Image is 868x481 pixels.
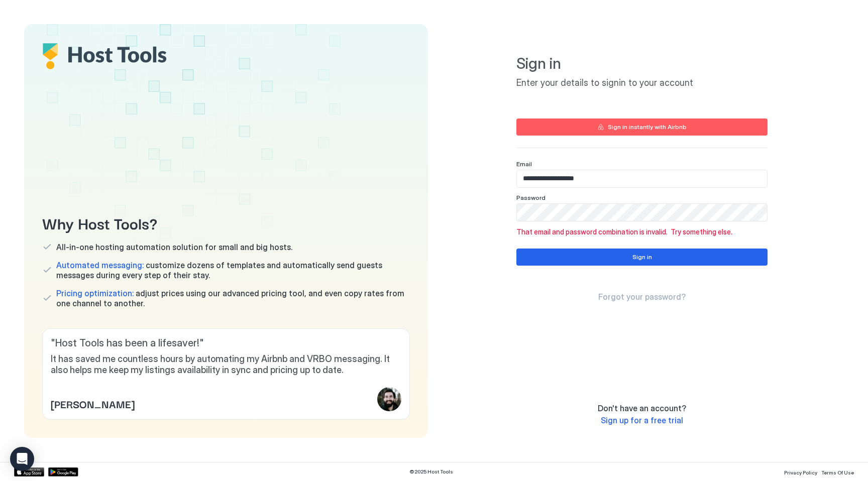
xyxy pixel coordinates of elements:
span: Enter your details to signin to your account [516,77,768,89]
span: Pricing optimization: [56,288,134,298]
a: App Store [14,467,44,476]
span: Sign up for a free trial [601,415,683,425]
span: customize dozens of templates and automatically send guests messages during every step of their s... [56,260,410,280]
span: Automated messaging: [56,260,144,270]
span: Why Host Tools? [42,211,410,234]
a: Forgot your password? [598,292,686,302]
div: profile [377,387,401,411]
a: Privacy Policy [784,466,817,477]
a: Sign up for a free trial [601,415,683,426]
span: It has saved me countless hours by automating my Airbnb and VRBO messaging. It also helps me keep... [51,353,401,376]
a: Terms Of Use [821,466,854,477]
div: Sign in [632,253,652,262]
span: Don't have an account? [598,403,686,413]
div: Sign in instantly with Airbnb [608,123,687,132]
span: Privacy Policy [784,469,817,475]
span: [PERSON_NAME] [51,396,135,411]
a: Google Play Store [48,467,78,476]
span: © 2025 Host Tools [409,468,453,475]
button: Sign in instantly with Airbnb [516,118,768,136]
button: Sign in [516,249,768,266]
span: " Host Tools has been a lifesaver! " [51,337,401,349]
span: Email [516,160,532,168]
span: adjust prices using our advanced pricing tool, and even copy rates from one channel to another. [56,288,410,308]
span: All-in-one hosting automation solution for small and big hosts. [56,242,292,252]
div: Open Intercom Messenger [10,447,34,471]
span: That email and password combination is invalid. Try something else. [516,227,768,236]
span: Password [516,194,546,201]
span: Sign in [516,54,768,73]
input: Input Field [517,170,767,187]
span: Terms Of Use [821,469,854,475]
input: Input Field [517,204,767,221]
